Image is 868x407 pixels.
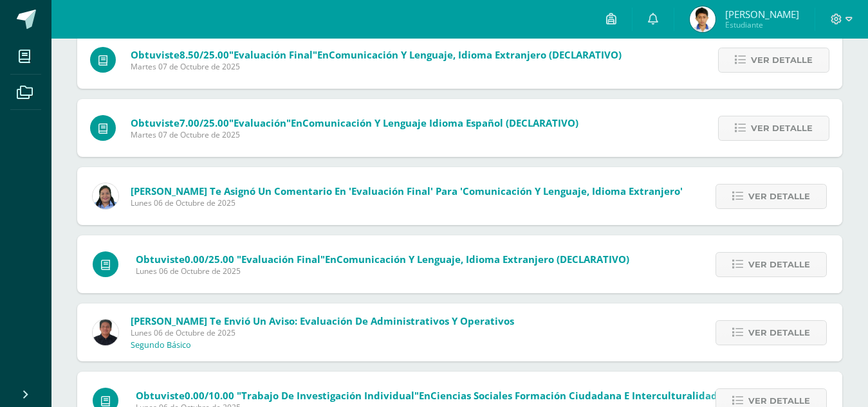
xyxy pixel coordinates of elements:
[131,129,578,140] span: Martes 07 de Octubre de 2025
[136,253,629,266] span: Obtuviste en
[131,340,191,350] p: Segundo Básico
[131,61,622,72] span: Martes 07 de Octubre de 2025
[131,197,683,208] span: Lunes 06 de Octubre de 2025
[136,389,799,402] span: Obtuviste en
[229,116,291,129] span: "Evaluación"
[748,253,810,276] span: Ver detalle
[180,48,229,61] span: 8.50/25.00
[180,116,229,129] span: 7.00/25.00
[430,389,799,402] span: Ciencias Sociales Formación Ciudadana e Interculturalidad (Procedimental)
[748,321,810,345] span: Ver detalle
[136,266,629,276] span: Lunes 06 de Octubre de 2025
[237,389,419,402] span: "Trabajo de Investigación Individual"
[751,116,813,140] span: Ver detalle
[690,6,716,32] img: f9dad6d67f158bb151cb1b1204d971af.png
[329,48,622,61] span: Comunicación y Lenguaje, Idioma Extranjero (DECLARATIVO)
[751,48,813,72] span: Ver detalle
[131,48,622,61] span: Obtuviste en
[725,19,799,30] span: Estudiante
[131,314,514,327] span: [PERSON_NAME] te envió un aviso: Evaluación de Administrativos y Operativos
[131,116,578,129] span: Obtuviste en
[229,48,317,61] span: "Evaluación Final"
[725,8,799,21] span: [PERSON_NAME]
[131,327,514,338] span: Lunes 06 de Octubre de 2025
[93,183,118,209] img: 8a517a26fde2b7d9032ce51f9264dd8d.png
[748,185,810,208] span: Ver detalle
[185,253,234,266] span: 0.00/25.00
[302,116,578,129] span: Comunicación y Lenguaje Idioma Español (DECLARATIVO)
[337,253,629,266] span: Comunicación y Lenguaje, Idioma Extranjero (DECLARATIVO)
[185,389,234,402] span: 0.00/10.00
[93,320,118,345] img: eff8bfa388aef6dbf44d967f8e9a2edc.png
[237,253,325,266] span: "Evaluación Final"
[131,185,683,197] span: [PERSON_NAME] te asignó un comentario en 'Evaluación Final' para 'Comunicación y Lenguaje, Idioma...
